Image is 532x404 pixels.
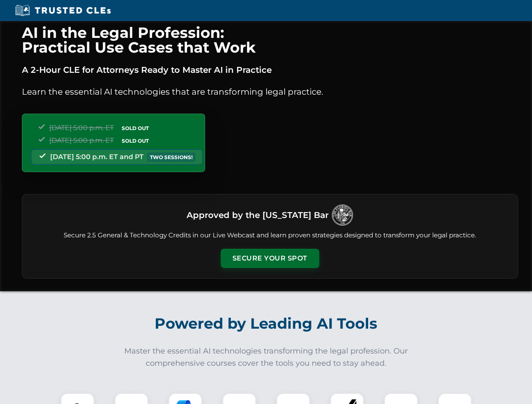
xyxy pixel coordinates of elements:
p: Learn the essential AI technologies that are transforming legal practice. [22,85,518,98]
p: Master the essential AI technologies transforming the legal profession. Our comprehensive courses... [119,345,414,369]
img: Trusted CLEs [13,4,113,17]
h2: Powered by Leading AI Tools [33,309,500,338]
p: A 2-Hour CLE for Attorneys Ready to Master AI in Practice [22,63,518,77]
span: SOLD OUT [119,136,152,145]
h1: AI in the Legal Profession: Practical Use Cases that Work [22,25,518,55]
span: [DATE] 5:00 p.m. ET [49,124,114,132]
span: [DATE] 5:00 p.m. ET [49,136,114,144]
button: Secure Your Spot [221,249,319,268]
span: SOLD OUT [119,124,152,133]
h3: Approved by the [US_STATE] Bar [187,207,329,223]
p: Secure 2.5 General & Technology Credits in our Live Webcast and learn proven strategies designed ... [32,231,508,240]
img: Logo [332,205,353,226]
